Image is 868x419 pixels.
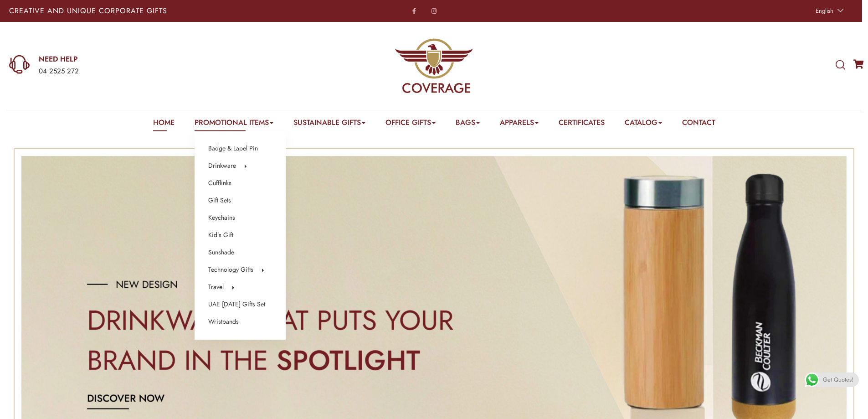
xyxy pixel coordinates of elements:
[208,212,235,224] a: Keychains
[559,117,605,131] a: Certificates
[208,264,253,276] a: Technology Gifts
[153,117,175,131] a: Home
[456,117,480,131] a: Bags
[208,299,265,310] a: UAE [DATE] Gifts Set
[385,117,436,131] a: Office Gifts
[208,229,233,241] a: Kid’s Gift
[816,6,833,15] span: English
[500,117,539,131] a: Apparels
[682,117,715,131] a: Contact
[39,66,285,78] div: 04 2525 272
[823,372,853,387] span: Get Quotes!
[208,247,234,259] a: Sunshade
[208,195,231,207] a: Gift Sets
[811,5,846,17] a: English
[195,117,273,131] a: Promotional Items
[208,177,231,189] a: Cufflinks
[208,316,239,328] a: Wristbands
[293,117,365,131] a: Sustainable Gifts
[208,160,236,172] a: Drinkware
[625,117,662,131] a: Catalog
[208,281,224,293] a: Travel
[208,143,258,155] a: Badge & Lapel Pin
[39,54,285,64] a: NEED HELP
[9,7,343,15] p: Creative and Unique Corporate Gifts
